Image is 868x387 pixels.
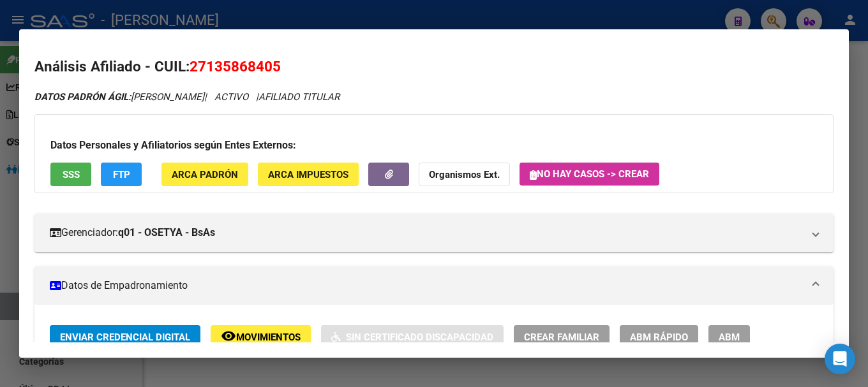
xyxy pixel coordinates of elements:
[514,325,610,349] button: Crear Familiar
[34,91,131,103] strong: DATOS PADRÓN ÁGIL:
[719,332,740,343] span: ABM
[524,332,599,343] span: Crear Familiar
[346,332,493,343] span: Sin Certificado Discapacidad
[429,169,500,180] strong: Organismos Ext.
[419,163,510,186] button: Organismos Ext.
[258,163,359,186] button: ARCA Impuestos
[34,91,204,103] span: [PERSON_NAME]
[211,325,311,349] button: Movimientos
[221,328,236,344] mat-icon: remove_red_eye
[113,169,130,180] span: FTP
[50,138,818,153] h3: Datos Personales y Afiliatorios según Entes Externos:
[60,332,190,343] span: Enviar Credencial Digital
[34,91,340,103] i: | ACTIVO |
[161,163,248,186] button: ARCA Padrón
[50,225,803,240] mat-panel-title: Gerenciador:
[172,169,238,180] span: ARCA Padrón
[34,214,834,252] mat-expansion-panel-header: Gerenciador:q01 - OSETYA - BsAs
[268,169,348,180] span: ARCA Impuestos
[118,225,215,240] strong: q01 - OSETYA - BsAs
[101,163,142,186] button: FTP
[321,325,504,349] button: Sin Certificado Discapacidad
[236,332,301,343] span: Movimientos
[258,91,340,103] span: AFILIADO TITULAR
[520,163,659,186] button: No hay casos -> Crear
[530,168,649,180] span: No hay casos -> Crear
[50,278,803,293] mat-panel-title: Datos de Empadronamiento
[50,163,91,186] button: SSS
[620,325,698,349] button: ABM Rápido
[63,169,80,180] span: SSS
[34,56,834,78] h2: Análisis Afiliado - CUIL:
[190,58,281,75] span: 27135868405
[630,332,688,343] span: ABM Rápido
[825,344,855,374] div: Open Intercom Messenger
[50,325,200,349] button: Enviar Credencial Digital
[34,267,834,305] mat-expansion-panel-header: Datos de Empadronamiento
[708,325,750,349] button: ABM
